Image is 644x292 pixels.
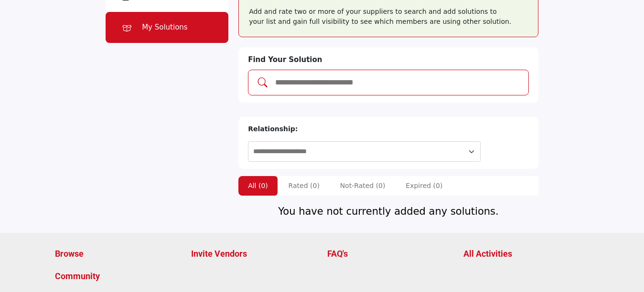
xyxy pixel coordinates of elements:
[191,247,317,260] a: Invite Vendors
[396,176,452,196] li: Expired (0)
[327,247,453,260] a: FAQ's
[279,176,329,196] li: Rated (0)
[238,206,538,218] h4: You have not currently added any solutions.
[249,7,528,27] div: Add and rate two or more of your suppliers to search and add solutions to your list and gain full...
[274,76,522,89] input: Add and rate your solutions
[55,270,181,282] a: Community
[331,176,395,196] li: Not-Rated (0)
[238,176,278,196] li: All (0)
[248,54,322,65] label: Find Your Solution
[463,247,590,260] a: All Activities
[142,22,188,33] div: My Solutions
[55,247,181,260] a: Browse
[248,125,298,133] b: Relationship:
